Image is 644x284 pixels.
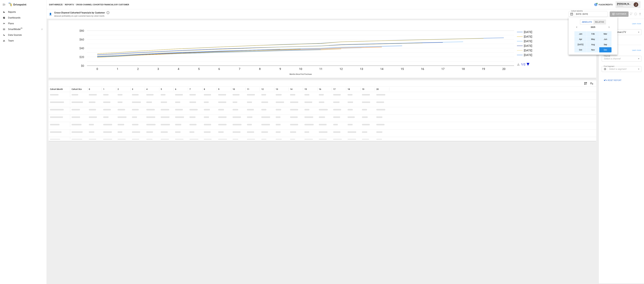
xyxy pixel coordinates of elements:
button: Oct [574,47,587,52]
button: Mar [599,31,612,36]
button: Apr [574,37,587,42]
button: Dec [599,47,612,52]
button: Relative [593,20,606,24]
button: Aug [587,42,599,47]
button: Nov [587,47,599,52]
button: May [587,37,599,42]
button: Sep [599,42,612,47]
button: Absolute [580,20,594,24]
button: [DATE] [574,42,587,47]
button: Jan [574,31,587,36]
button: 2025 [579,25,606,30]
button: Feb [587,31,599,36]
button: Jun [599,37,612,42]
